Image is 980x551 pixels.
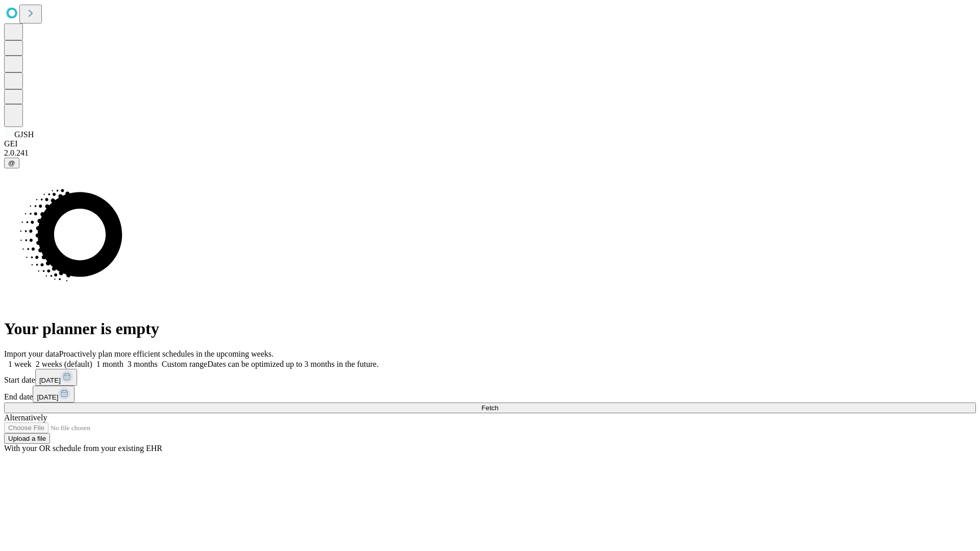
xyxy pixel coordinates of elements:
button: [DATE] [33,386,75,403]
span: Import your data [4,349,59,358]
span: 2 weeks (default) [36,360,92,368]
span: [DATE] [39,377,61,384]
div: GEI [4,139,976,148]
button: Upload a file [4,433,50,444]
span: Custom range [162,360,207,368]
span: 1 week [8,360,32,368]
span: Dates can be optimized up to 3 months in the future. [207,360,378,368]
div: Start date [4,369,976,386]
div: 2.0.241 [4,148,976,158]
h1: Your planner is empty [4,319,976,338]
span: Proactively plan more efficient schedules in the upcoming weeks. [59,349,274,358]
button: Fetch [4,403,976,413]
span: 1 month [96,360,124,368]
span: [DATE] [37,393,58,401]
div: End date [4,386,976,403]
span: With your OR schedule from your existing EHR [4,444,162,453]
button: @ [4,158,19,168]
span: 3 months [128,360,158,368]
span: @ [8,159,15,167]
button: [DATE] [35,369,77,386]
span: GJSH [14,130,34,139]
span: Fetch [481,404,498,412]
span: Alternatively [4,413,47,422]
